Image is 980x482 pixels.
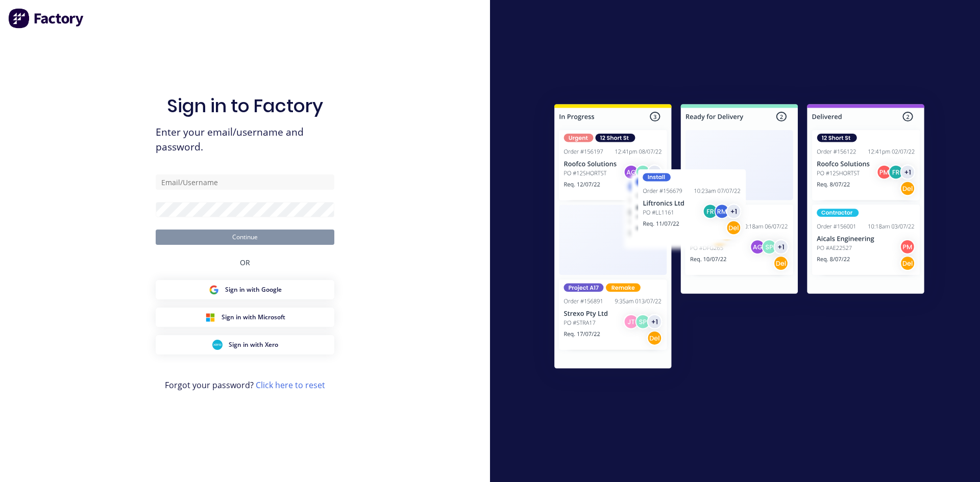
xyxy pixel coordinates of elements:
h1: Sign in to Factory [167,95,323,117]
img: Microsoft Sign in [205,312,215,322]
span: Sign in with Google [225,285,282,294]
button: Microsoft Sign inSign in with Microsoft [156,308,334,327]
img: Sign in [532,84,947,393]
span: Forgot your password? [165,379,325,391]
span: Sign in with Xero [229,340,278,349]
button: Google Sign inSign in with Google [156,280,334,299]
div: OR [240,245,250,280]
img: Google Sign in [209,285,219,295]
img: Xero Sign in [212,340,223,350]
input: Email/Username [156,174,334,190]
span: Sign in with Microsoft [222,313,285,322]
button: Continue [156,230,334,245]
button: Xero Sign inSign in with Xero [156,335,334,354]
span: Enter your email/username and password. [156,125,334,155]
img: Factory [8,8,85,29]
a: Click here to reset [256,379,325,391]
